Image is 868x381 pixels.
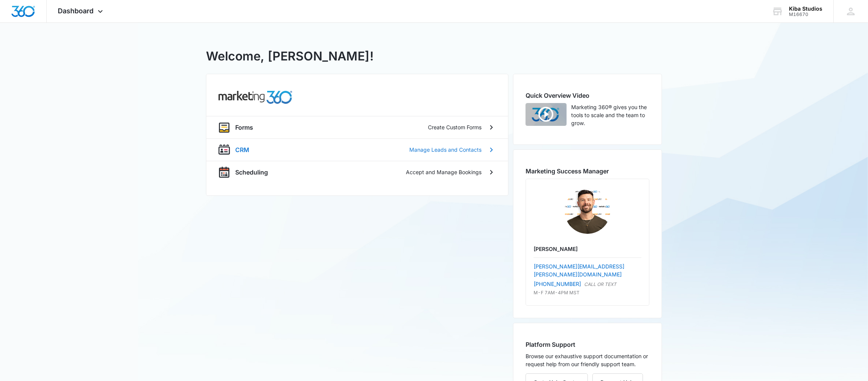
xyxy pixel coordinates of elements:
span: Dashboard [58,7,94,15]
a: formsFormsCreate Custom Forms [206,116,508,138]
img: common.products.marketing.title [219,91,292,104]
img: crm [219,144,230,156]
a: crmCRMManage Leads and Contacts [206,138,508,161]
p: Scheduling [235,168,268,177]
div: account name [789,6,822,12]
img: scheduling [219,167,230,178]
p: Forms [235,123,253,132]
a: [PERSON_NAME][EMAIL_ADDRESS][PERSON_NAME][DOMAIN_NAME] [534,263,624,278]
a: schedulingSchedulingAccept and Manage Bookings [206,161,508,184]
p: Accept and Manage Bookings [406,168,482,176]
h1: Welcome, [PERSON_NAME]! [206,47,374,65]
img: Quick Overview Video [526,103,567,126]
p: CRM [235,145,249,154]
p: M-F 7AM-4PM MST [534,289,641,296]
a: [PHONE_NUMBER] [534,280,581,288]
img: forms [219,122,230,133]
p: [PERSON_NAME] [534,245,641,253]
img: Erik Woods [565,188,610,234]
p: Manage Leads and Contacts [409,146,482,154]
p: Browse our exhaustive support documentation or request help from our friendly support team. [526,352,649,368]
h2: Marketing Success Manager [526,167,649,176]
h2: Quick Overview Video [526,91,649,100]
p: CALL OR TEXT [584,281,616,288]
p: Create Custom Forms [428,123,482,131]
p: Marketing 360® gives you the tools to scale and the team to grow. [571,103,649,127]
div: account id [789,12,822,17]
h2: Platform Support [526,340,649,349]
